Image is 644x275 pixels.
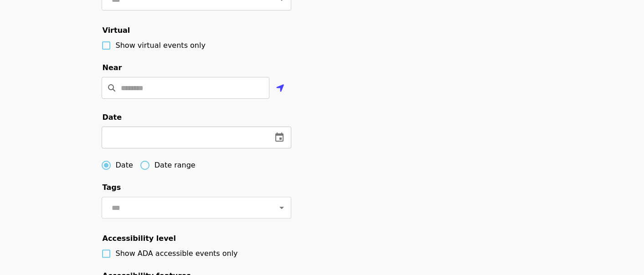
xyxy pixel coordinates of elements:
[103,113,122,122] span: Date
[116,41,206,50] span: Show virtual events only
[155,160,196,171] span: Date range
[275,201,288,214] button: Open
[103,63,122,72] span: Near
[269,78,291,100] button: Use my location
[108,84,115,92] i: search icon
[103,183,121,192] span: Tags
[103,26,130,35] span: Virtual
[116,160,133,171] span: Date
[103,234,176,243] span: Accessibility level
[116,249,238,258] span: Show ADA accessible events only
[121,77,269,99] input: Location
[276,83,284,94] i: location-arrow icon
[268,127,290,148] button: change date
